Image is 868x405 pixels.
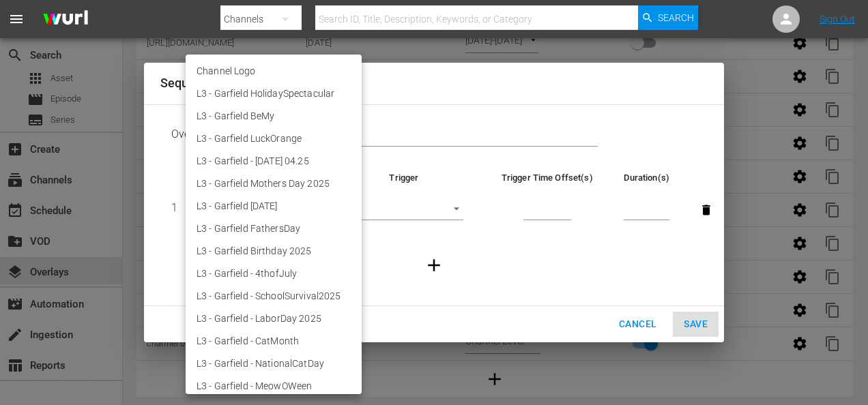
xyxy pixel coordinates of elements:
span: menu [8,11,25,27]
li: L3 - Garfield LuckOrange [186,127,362,150]
li: L3 - Garfield - [DATE] 04.25 [186,150,362,172]
li: L3 - Garfield BeMy [186,105,362,127]
li: L3 - Garfield - NationalCatDay [186,352,362,375]
li: L3 - Garfield - MeowOWeen [186,375,362,397]
li: L3 - Garfield [DATE] [186,195,362,217]
li: L3 - Garfield HolidaySpectacular [186,82,362,105]
span: Search [658,5,694,30]
img: ans4CAIJ8jUAAAAAAAAAAAAAAAAAAAAAAAAgQb4GAAAAAAAAAAAAAAAAAAAAAAAAJMjXAAAAAAAAAAAAAAAAAAAAAAAAgAT5G... [33,3,98,35]
li: Channel Logo [186,60,362,82]
a: Sign Out [820,14,855,25]
li: L3 - Garfield - 4thofJuly [186,262,362,285]
li: L3 - Garfield Mothers Day 2025 [186,172,362,195]
li: L3 - Garfield - SchoolSurvival2025 [186,285,362,307]
li: L3 - Garfield Birthday 2025 [186,240,362,262]
li: L3 - Garfield - LaborDay 2025 [186,307,362,330]
li: L3 - Garfield - CatMonth [186,330,362,352]
li: L3 - Garfield FathersDay [186,217,362,240]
